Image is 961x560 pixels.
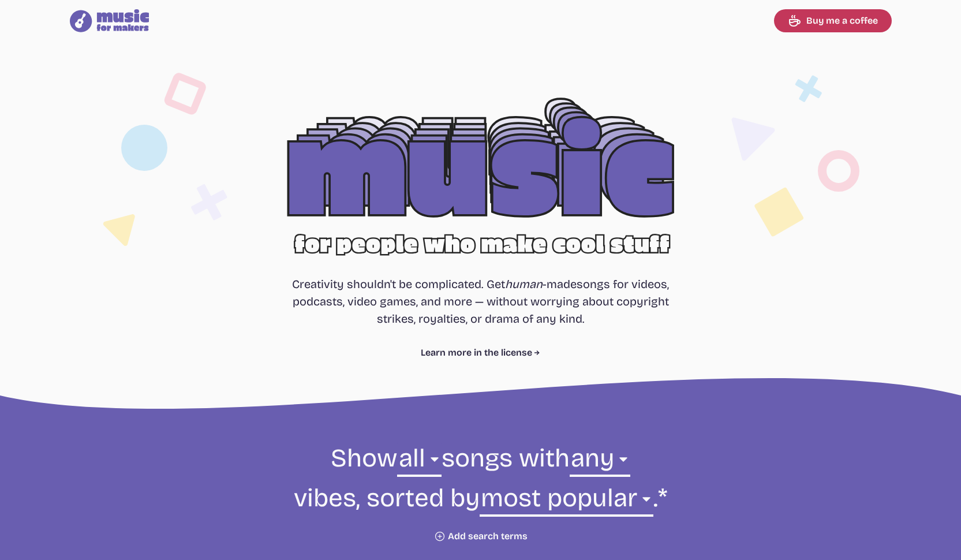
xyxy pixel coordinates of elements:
button: Add search terms [434,531,528,542]
select: sorting [480,481,653,521]
select: vibe [570,442,630,481]
p: Creativity shouldn't be complicated. Get songs for videos, podcasts, video games, and more — with... [292,275,670,327]
form: Show songs with vibes, sorted by . [167,442,795,542]
a: Buy me a coffee [774,9,892,32]
i: human [505,277,543,291]
select: genre [397,442,441,481]
a: Learn more in the license [421,346,540,360]
span: -made [505,277,577,291]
